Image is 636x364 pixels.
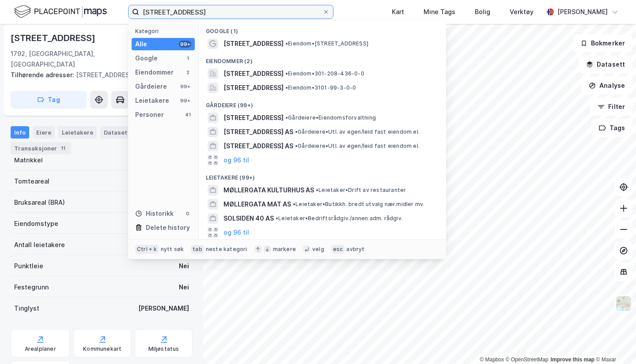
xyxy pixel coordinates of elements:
div: Leietakere [58,126,97,139]
span: • [276,215,278,221]
div: Historikk [135,208,174,219]
div: Info [11,126,29,139]
div: 99+ [179,41,191,48]
div: Tinglyst [14,303,39,314]
a: OpenStreetMap [506,356,549,363]
span: Eiendom • 301-208-436-0-0 [285,70,364,77]
div: Personer [135,109,164,120]
div: 1 [184,55,191,62]
div: markere [273,246,296,253]
a: Improve this map [551,356,594,363]
div: Bruksareal (BRA) [14,197,65,208]
span: [STREET_ADDRESS] [223,38,284,49]
div: Gårdeiere [135,81,167,92]
span: • [295,143,298,149]
div: 99+ [179,83,191,90]
div: Matrikkel [14,155,43,165]
div: Eiendommer [135,67,174,78]
img: Z [615,295,632,312]
span: • [293,201,295,207]
span: Leietaker • Butikkh. bredt utvalg nær.midler mv. [293,201,424,208]
button: og 96 til [223,227,249,238]
div: 0 [184,210,191,217]
div: 1792, [GEOGRAPHIC_DATA], [GEOGRAPHIC_DATA] [11,49,134,70]
div: Datasett [100,126,133,139]
div: neste kategori [206,246,247,253]
span: SOLSIDEN 40 AS [223,213,274,224]
div: Bolig [475,7,490,17]
div: Leietakere [135,95,169,106]
span: MØLLERGATA MAT AS [223,199,291,210]
span: [STREET_ADDRESS] [223,113,284,123]
span: Eiendom • 3101-99-3-0-0 [285,84,356,91]
span: Leietaker • Bedriftsrådgiv./annen adm. rådgiv. [276,215,403,222]
div: Eiendommer (2) [199,51,446,67]
div: esc [331,245,345,254]
div: 41 [184,111,191,118]
span: [STREET_ADDRESS] AS [223,141,293,151]
div: velg [312,246,324,253]
div: Ctrl + k [135,245,159,254]
div: [STREET_ADDRESS] [11,31,97,45]
button: Bokmerker [573,34,632,52]
div: tab [191,245,204,254]
div: Nei [179,282,189,293]
div: Mine Tags [424,7,455,17]
div: avbryt [346,246,364,253]
div: Google (1) [199,21,446,37]
span: Gårdeiere • Utl. av egen/leid fast eiendom el. [295,128,420,135]
div: nytt søk [161,246,184,253]
a: Mapbox [480,356,504,363]
div: Arealplaner [25,345,56,353]
div: 99+ [179,97,191,104]
button: og 96 til [223,155,249,165]
span: MØLLERGATA KULTURHUS AS [223,185,314,195]
span: Leietaker • Drift av restauranter [316,187,406,194]
button: Tag [11,91,87,109]
div: Festegrunn [14,282,49,293]
span: • [285,70,288,77]
div: Kontrollprogram for chat [592,322,636,364]
div: Kommunekart [83,345,121,353]
div: Transaksjoner [11,142,71,154]
span: Gårdeiere • Utl. av egen/leid fast eiendom el. [295,143,420,150]
button: Analyse [581,77,632,94]
div: [PERSON_NAME] [138,303,189,314]
div: Eiendomstype [14,218,58,229]
div: Kategori [135,28,195,34]
span: • [285,84,288,91]
span: Gårdeiere • Eiendomsforvaltning [285,114,376,121]
span: • [285,114,288,121]
div: Delete history [146,222,190,233]
div: Punktleie [14,261,43,271]
span: [STREET_ADDRESS] AS [223,127,293,137]
span: • [295,128,298,135]
div: Tomteareal [14,176,49,187]
span: • [316,187,318,193]
div: Nei [179,261,189,271]
span: Eiendom • [STREET_ADDRESS] [285,40,368,47]
div: [PERSON_NAME] [557,7,608,17]
span: [STREET_ADDRESS] [223,83,284,93]
div: [STREET_ADDRESS] [11,70,185,80]
iframe: Chat Widget [592,322,636,364]
input: Søk på adresse, matrikkel, gårdeiere, leietakere eller personer [139,5,322,19]
div: Eiere [33,126,55,139]
button: Tags [591,119,632,137]
div: Kart [392,7,404,17]
span: [STREET_ADDRESS] [223,68,284,79]
div: Leietakere (99+) [199,167,446,183]
div: Verktøy [510,7,534,17]
button: Datasett [579,56,632,73]
div: Google [135,53,158,64]
img: logo.f888ab2527a4732fd821a326f86c7f29.svg [14,4,107,19]
div: 2 [184,69,191,76]
div: Gårdeiere (99+) [199,95,446,111]
div: Antall leietakere [14,240,65,250]
span: • [285,40,288,47]
span: Tilhørende adresser: [11,71,76,79]
div: Alle [135,39,147,49]
div: 11 [59,144,68,153]
div: Miljøstatus [148,345,179,353]
button: Filter [590,98,632,116]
